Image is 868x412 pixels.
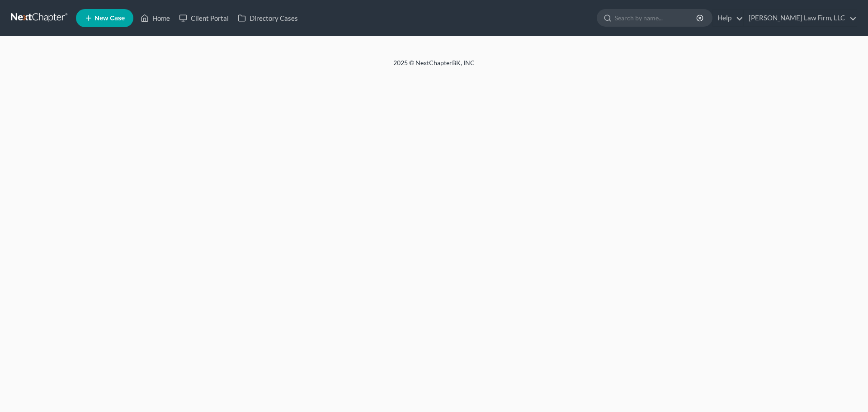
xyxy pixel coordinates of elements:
span: New Case [94,15,125,22]
input: Search by name... [615,9,698,26]
a: Help [713,10,743,26]
a: Directory Cases [233,10,302,26]
a: Home [136,10,175,26]
div: 2025 © NextChapterBK, INC [176,58,692,75]
a: Client Portal [175,10,233,26]
a: [PERSON_NAME] Law Firm, LLC [744,10,857,26]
